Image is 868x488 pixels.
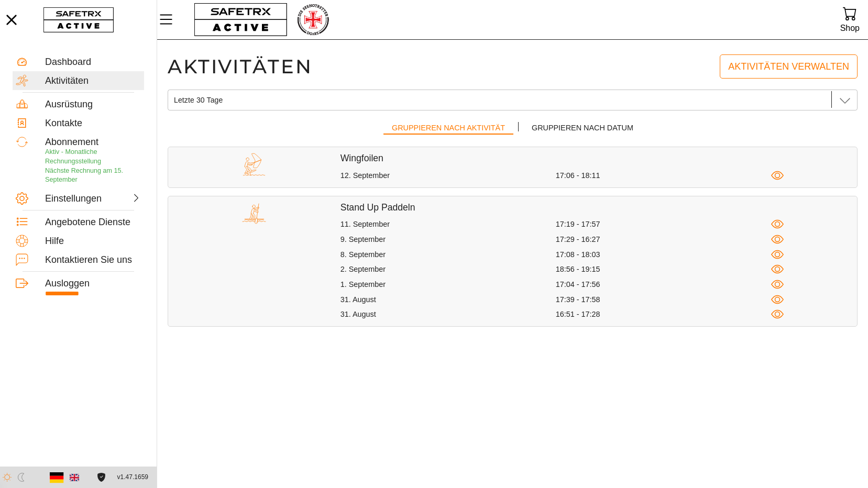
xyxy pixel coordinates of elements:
[340,250,556,260] div: 8. September
[556,309,771,319] div: 16:51 - 17:28
[771,218,784,231] span: Ansicht
[168,54,313,79] h1: Aktivitäten
[16,253,28,266] img: ContactUs.svg
[296,3,329,37] img: RescueLogo.png
[45,217,141,228] div: Angebotene Dienste
[556,295,771,305] div: 17:39 - 17:58
[94,473,108,482] a: Lizenzvereinbarung
[50,470,64,484] img: de.svg
[728,59,849,75] span: Aktivitäten verwalten
[340,152,857,164] h5: Wingfoilen
[771,233,784,246] span: Ansicht
[556,264,771,274] div: 18:56 - 19:15
[45,193,91,205] div: Einstellungen
[340,235,556,245] div: 9. September
[771,263,784,276] span: Ansicht
[45,137,141,148] div: Abonnement
[340,280,556,290] div: 1. September
[45,167,123,184] span: Nächste Rechnung am 15. September
[840,21,860,35] div: Shop
[16,98,28,110] img: Equipment.svg
[45,148,101,165] span: Aktiv - Monatliche Rechnungsstellung
[45,118,141,129] div: Kontakte
[111,469,155,486] button: v1.47.1659
[720,54,858,79] a: Aktivitäten verwalten
[771,248,784,261] span: Ansicht
[48,469,65,486] button: Deutsch
[157,8,183,30] button: MenÜ
[16,74,28,87] img: Activities.svg
[16,235,28,247] img: Help.svg
[340,171,556,181] div: 12. September
[174,95,223,105] span: Letzte 30 Tage
[45,75,141,87] div: Aktivitäten
[392,121,505,135] span: Gruppieren nach Aktivität
[340,309,556,319] div: 31. August
[340,295,556,305] div: 31. August
[16,136,28,148] img: Subscription.svg
[771,169,784,182] span: Ansicht
[771,278,784,291] span: Ansicht
[556,235,771,245] div: 17:29 - 16:27
[523,119,642,139] button: Gruppieren nach Datum
[45,99,141,110] div: Ausrüstung
[70,473,79,482] img: en.svg
[383,119,513,139] button: Gruppieren nach Aktivität
[556,219,771,229] div: 17:19 - 17:57
[532,121,633,135] span: Gruppieren nach Datum
[340,202,857,214] h5: Stand Up Paddeln
[340,264,556,274] div: 2. September
[17,473,26,482] img: ModeDark.svg
[45,57,141,68] div: Dashboard
[242,202,266,226] img: SUP.svg
[556,250,771,260] div: 17:08 - 18:03
[45,236,141,247] div: Hilfe
[242,152,266,176] img: WINGFOILING.svg
[556,280,771,290] div: 17:04 - 17:56
[771,293,784,306] span: Ansicht
[117,472,148,483] span: v1.47.1659
[556,171,771,181] div: 17:06 - 18:11
[45,254,141,266] div: Kontaktieren Sie uns
[45,278,141,290] div: Ausloggen
[771,308,784,321] span: Ansicht
[3,473,12,482] img: ModeLight.svg
[65,469,83,486] button: Englishc
[340,219,556,229] div: 11. September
